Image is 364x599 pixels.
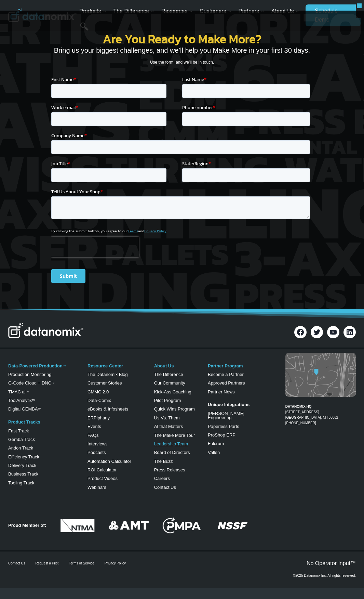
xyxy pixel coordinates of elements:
a: TM [63,364,66,367]
a: Data-Comix [87,398,111,403]
a: TMAC aiTM [8,389,29,394]
a: AI that Matters [154,424,183,429]
a: TM [32,399,35,401]
a: Gemba Track [8,437,35,442]
a: Partner Program [208,363,243,368]
a: Fast Track [8,428,29,433]
a: Automation Calculator [87,459,131,464]
a: Efficiency Track [8,454,39,459]
a: Privacy Policy [105,561,126,565]
a: No Operator Input™ [307,560,356,566]
a: The Make More Tour [154,433,195,438]
span: State/Region [131,84,157,91]
sup: TM [38,407,41,410]
a: The Buzz [154,459,173,464]
a: About Us [154,363,174,368]
img: Datanomix [8,9,77,22]
a: Events [87,424,101,429]
a: ToolAnalytix [8,398,32,403]
a: [PERSON_NAME] Engineering [208,411,244,420]
a: Product Videos [87,476,118,481]
p: Use the form, and we’ll be in touch. [51,59,313,66]
a: Resource Center [87,363,123,368]
a: Leadership Team [154,441,188,446]
a: Quick Wins Program [154,406,195,412]
strong: DATANOMIX HQ [285,405,312,408]
a: Our Community [154,380,185,386]
a: Approved Partners [208,380,245,386]
a: Press Releases [154,467,185,472]
a: ProShop ERP [208,432,235,438]
a: Data-Powered Production [8,363,63,368]
p: ©2025 Datanomix Inc. All rights reserved. [293,574,356,577]
figcaption: [PHONE_NUMBER] [285,399,356,426]
a: eBooks & Infosheets [87,406,128,412]
iframe: Form 0 [51,76,313,289]
a: ROI Calculator [87,467,117,472]
a: Partner News [208,389,235,394]
a: Careers [154,476,170,481]
a: Vallen [208,450,220,455]
img: Datanomix map image [285,353,356,397]
a: Production Monitoring [8,372,51,377]
a: CMMC 2.0 [87,389,109,394]
a: Kick-Ass Coaching [154,389,191,394]
img: Datanomix Logo [8,323,83,338]
sup: TM [26,390,29,393]
a: Terms [77,153,87,157]
a: FAQs [87,433,99,438]
a: Business Track [8,471,38,477]
iframe: Popup CTA [3,478,113,596]
a: Fulcrum [208,441,224,446]
a: Contact Us [154,485,176,490]
a: Andon Track [8,445,33,451]
a: Delivery Track [8,463,36,468]
a: Paperless Parts [208,424,239,429]
p: Bring us your biggest challenges, and we’ll help you Make More in your first 30 days. [51,45,313,56]
a: Digital GEMBATM [8,406,41,412]
a: The Difference [154,372,183,377]
a: Interviews [87,441,108,446]
a: ERPiphany [87,415,110,420]
a: Schedule Demo [306,4,356,26]
a: Podcasts [87,450,106,455]
strong: Unique Integrations [208,402,250,407]
a: The Datanomix Blog [87,372,128,377]
a: Become a Partner [208,372,244,377]
a: Us Vs. Them [154,415,180,420]
sup: TM [51,381,54,384]
a: Pilot Program [154,398,181,403]
a: Board of Directors [154,450,190,455]
a: Customer Stories [87,380,122,386]
a: G-Code Cloud + DNCTM [8,380,54,386]
a: Product Tracks [8,419,40,425]
a: Privacy Policy [93,153,115,157]
a: [STREET_ADDRESS][GEOGRAPHIC_DATA], NH 03062 [285,410,338,419]
h2: Are You Ready to Make More? [51,33,313,45]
